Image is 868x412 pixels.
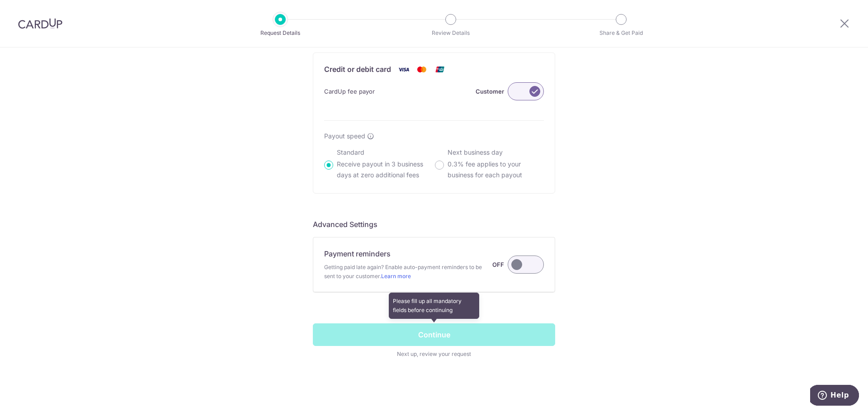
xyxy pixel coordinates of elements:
[20,6,39,14] span: Help
[413,64,431,75] img: Mastercard
[324,248,391,259] p: Payment reminders
[448,159,544,180] p: 0.3% fee applies to your business for each payout
[476,86,504,97] label: Customer
[324,86,375,97] span: CardUp fee payor
[18,18,62,29] img: CardUp
[337,148,433,157] p: Standard
[381,273,411,279] a: Learn more
[324,132,544,141] div: Payout speed
[324,248,544,281] div: Payment reminders Getting paid late again? Enable auto-payment reminders to be sent to your custo...
[324,263,492,281] span: Getting paid late again? Enable auto-payment reminders to be sent to your customer.
[810,385,859,407] iframe: Opens a widget where you can find more information
[588,28,655,38] p: Share & Get Paid
[492,259,504,270] label: OFF
[337,159,433,180] p: Receive payout in 3 business days at zero additional fees
[324,64,391,75] p: Credit or debit card
[389,293,479,319] div: Please fill up all mandatory fields before continuing
[431,64,449,75] img: Union Pay
[247,28,314,38] p: Request Details
[417,28,484,38] p: Review Details
[395,64,413,75] img: Visa
[448,148,544,157] p: Next business day
[313,220,377,229] span: translation missing: en.company.payment_requests.form.header.labels.advanced_settings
